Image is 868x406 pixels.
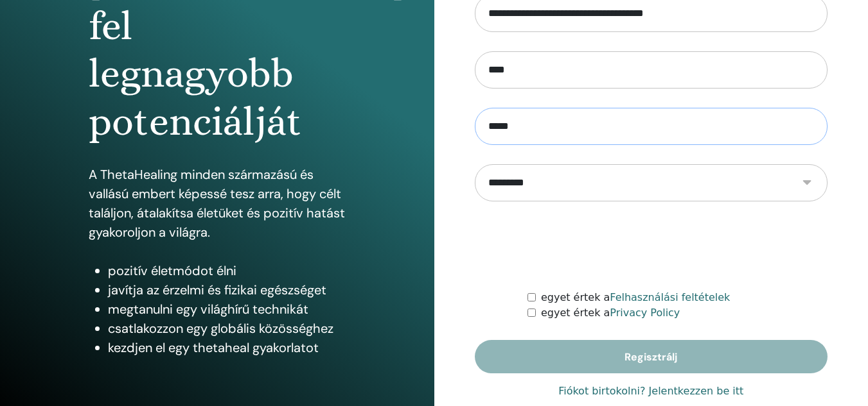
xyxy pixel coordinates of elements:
li: kezdjen el egy thetaheal gyakorlatot [108,338,346,357]
li: csatlakozzon egy globális közösséghez [108,319,346,338]
li: javítja az érzelmi és fizikai egészséget [108,280,346,300]
a: Fiókot birtokolni? Jelentkezzen be itt [558,384,743,399]
li: pozitív életmódot élni [108,261,346,280]
a: Privacy Policy [610,307,680,319]
p: A ThetaHealing minden származású és vallású embert képessé tesz arra, hogy célt találjon, átalakí... [89,165,346,242]
li: megtanulni egy világhírű technikát [108,300,346,319]
a: Felhasználási feltételek [610,291,730,303]
label: egyet értek a [541,290,730,305]
label: egyet értek a [541,305,680,321]
iframe: reCAPTCHA [553,221,748,271]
